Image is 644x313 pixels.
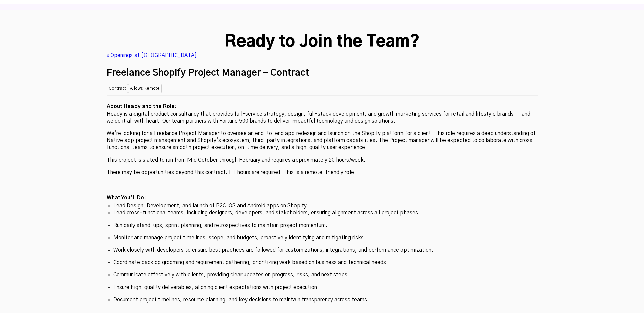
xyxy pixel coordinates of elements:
p: Monitor and manage project timelines, scope, and budgets, proactively identifying and mitigating ... [113,234,531,241]
p: Ensure high-quality deliverables, aligning client expectations with project execution. [113,284,531,291]
p: This project is slated to run from Mid October through February and requires approximately 20 hou... [107,156,538,164]
li: Lead Design, Development, and launch of B2C iOS and Android apps on Shopify. [113,202,531,209]
p: There may be opportunities beyond this contract. ET hours are required. This is a remote-friendly... [107,169,538,176]
p: Run daily stand-ups, sprint planning, and retrospectives to maintain project momentum. [113,222,531,229]
p: Heady is a digital product consultancy that provides full-service strategy, design, full-stack de... [107,111,538,125]
h2: What You’ll Do: [107,194,538,202]
small: Contract [107,84,128,93]
p: Coordinate backlog grooming and requirement gathering, prioritizing work based on business and te... [113,259,531,266]
p: Work closely with developers to ensure best practices are followed for customizations, integratio... [113,247,531,254]
p: Lead cross-functional teams, including designers, developers, and stakeholders, ensuring alignmen... [113,209,531,216]
h2: Freelance Shopify Project Manager - Contract [107,66,538,80]
small: Allows Remote [128,84,162,93]
h2: Ready to Join the Team? [107,32,538,52]
a: « Openings at [GEOGRAPHIC_DATA] [107,53,197,58]
h2: About Heady and the Role: [107,102,538,111]
p: Document project timelines, resource planning, and key decisions to maintain transparency across ... [113,296,531,303]
p: We’re looking for a Freelance Project Manager to oversee an end-to-end app redesign and launch on... [107,130,538,151]
p: Communicate effectively with clients, providing clear updates on progress, risks, and next steps. [113,271,531,278]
